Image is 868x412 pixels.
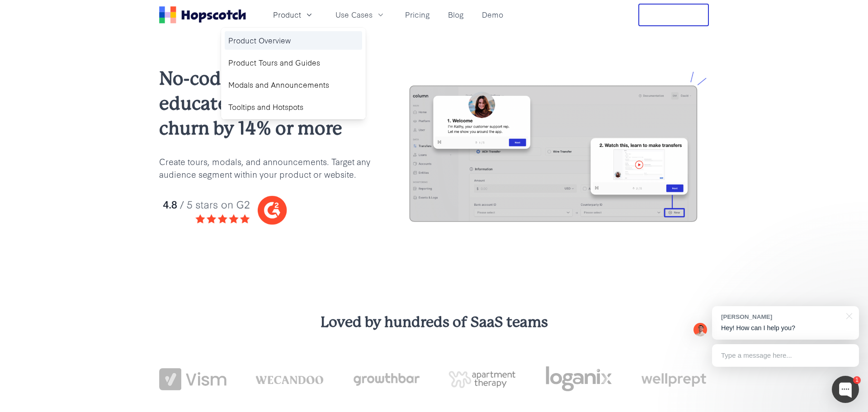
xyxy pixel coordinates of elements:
[159,66,371,141] h2: No-code product tours: educate users & reduce churn by 14% or more
[448,371,516,388] img: png-apartment-therapy-house-studio-apartment-home
[255,374,323,384] img: wecandoo-logo
[693,323,707,336] img: Mark Spera
[721,323,850,333] p: Hey! How can I help you?
[352,373,420,386] img: growthbar-logo
[159,313,709,332] h3: Loved by hundreds of SaaS teams
[225,31,362,50] a: Product Overview
[225,98,362,116] a: Tooltips and Hotspots
[853,376,861,384] div: 1
[225,76,362,94] a: Modals and Announcements
[444,7,467,22] a: Blog
[225,53,362,72] a: Product Tours and Guides
[268,7,319,22] button: Product
[400,71,709,235] img: hopscotch product tours for saas businesses
[721,313,841,321] div: [PERSON_NAME]
[638,4,709,26] button: Free Trial
[159,191,371,230] img: hopscotch g2
[159,155,371,180] p: Create tours, modals, and announcements. Target any audience segment within your product or website.
[401,7,434,22] a: Pricing
[545,361,612,397] img: loganix-logo
[159,368,226,391] img: vism logo
[712,344,859,367] div: Type a message here...
[335,9,373,20] span: Use Cases
[478,7,507,22] a: Demo
[330,7,391,22] button: Use Cases
[273,9,301,20] span: Product
[642,370,709,389] img: wellprept logo
[159,6,246,24] a: Home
